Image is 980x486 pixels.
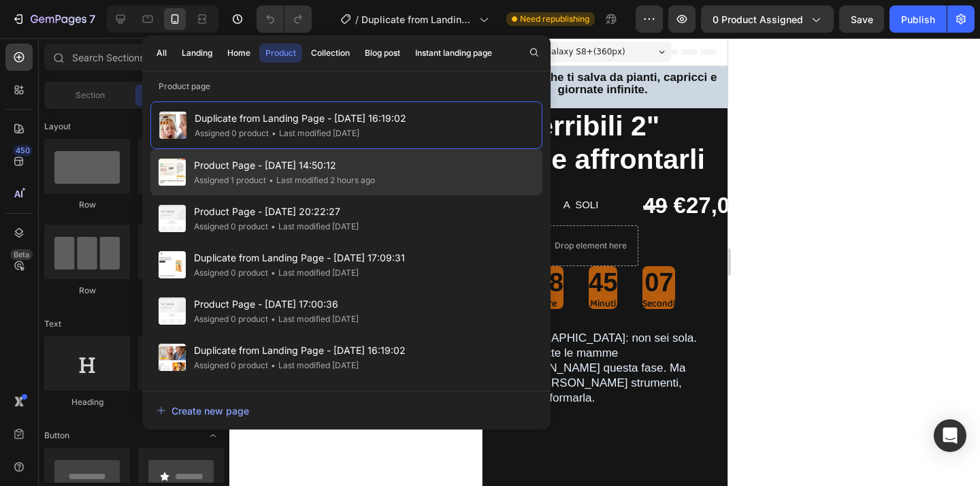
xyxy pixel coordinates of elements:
[483,38,728,486] iframe: Design area
[259,44,302,63] button: Product
[138,199,224,211] div: Row
[44,120,71,133] span: Layout
[227,47,250,59] div: Home
[713,12,803,27] span: 0 product assigned
[44,199,130,211] div: Row
[10,249,33,260] div: Beta
[44,396,130,408] div: Heading
[195,127,269,140] div: Assigned 0 product
[701,5,834,33] button: 0 product assigned
[194,157,375,174] span: Product Page - [DATE] 14:50:12
[194,266,268,280] div: Assigned 0 product
[271,221,276,231] span: •
[901,12,935,27] div: Publish
[265,47,296,59] div: Product
[194,174,266,187] div: Assigned 1 product
[195,110,406,127] span: Duplicate from Landing Page - [DATE] 16:19:02
[269,127,359,140] div: Last modified [DATE]
[268,359,359,372] div: Last modified [DATE]
[194,312,268,326] div: Assigned 0 product
[194,296,359,312] span: Product Page - [DATE] 17:00:36
[361,12,474,27] span: Duplicate from Landing Page - [DATE] 16:19:02
[89,11,95,27] p: 7
[269,175,274,185] span: •
[851,14,873,25] span: Save
[194,204,359,220] span: Product Page - [DATE] 20:22:27
[272,128,276,138] span: •
[221,44,257,63] button: Home
[44,44,224,71] input: Search Sections & Elements
[305,44,356,63] button: Collection
[839,5,884,33] button: Save
[194,220,268,233] div: Assigned 0 product
[5,5,101,33] button: 7
[271,268,276,278] span: •
[266,174,375,187] div: Last modified 2 hours ago
[157,404,249,418] div: Create new page
[359,44,406,63] button: Blog post
[44,430,69,442] span: Button
[44,318,61,330] span: Text
[409,44,498,63] button: Instant landing page
[889,5,947,33] button: Publish
[271,314,276,324] span: •
[268,220,359,233] div: Last modified [DATE]
[194,250,405,266] span: Duplicate from Landing Page - [DATE] 17:09:31
[271,360,276,370] span: •
[138,285,224,297] div: Row
[311,47,350,59] div: Collection
[194,342,406,359] span: Duplicate from Landing Page - [DATE] 16:19:02
[365,47,400,59] div: Blog post
[142,80,551,93] p: Product page
[268,266,359,280] div: Last modified [DATE]
[934,419,966,452] div: Open Intercom Messenger
[44,285,130,297] div: Row
[520,13,589,25] span: Need republishing
[257,5,312,33] div: Undo/Redo
[194,359,268,372] div: Assigned 0 product
[202,425,224,447] span: Toggle open
[268,312,359,326] div: Last modified [DATE]
[156,397,537,424] button: Create new page
[355,12,359,27] span: /
[76,89,105,101] span: Section
[13,145,33,156] div: 450
[415,47,492,59] div: Instant landing page
[138,396,224,408] div: Text Block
